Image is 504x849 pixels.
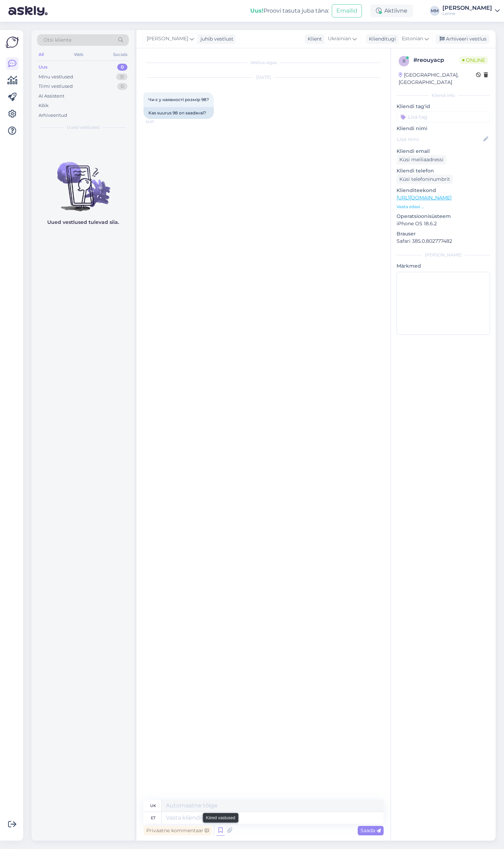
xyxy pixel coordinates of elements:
div: Aktiivne [370,5,413,17]
div: [PERSON_NAME] [442,5,492,11]
div: Kliendi info [397,92,490,99]
div: Privaatne kommentaar [143,826,212,835]
div: [PERSON_NAME] [397,252,490,258]
p: Safari 385.0.802777482 [397,238,490,245]
input: Lisa tag [397,112,490,122]
p: Vaata edasi ... [397,204,490,210]
span: Uued vestlused [67,124,99,130]
div: Uus [38,64,48,71]
img: Askly Logo [6,36,19,49]
div: Arhiveeritud [38,112,67,119]
div: Web [72,50,85,59]
p: Kliendi nimi [397,125,490,132]
div: 0 [117,64,127,71]
span: [PERSON_NAME] [147,35,188,43]
div: 31 [116,73,127,80]
p: Kliendi email [397,148,490,155]
div: uk [150,800,156,812]
div: [DATE] [143,74,384,80]
div: MM [430,6,440,16]
div: Socials [112,50,129,59]
p: Kliendi telefon [397,167,490,175]
div: Tiimi vestlused [38,83,73,90]
p: iPhone OS 18.6.2 [397,220,490,227]
p: Märkmed [397,262,490,270]
div: et [151,812,155,824]
div: Minu vestlused [38,73,73,80]
div: Vestlus algas [143,59,384,66]
img: No chats [31,149,134,212]
div: Küsi meiliaadressi [397,155,446,164]
span: Otsi kliente [43,36,71,44]
div: Küsi telefoninumbrit [397,175,453,184]
div: Lenne [442,11,492,16]
div: Klienditugi [366,35,396,43]
div: All [37,50,45,59]
p: Kliendi tag'id [397,103,490,110]
p: Operatsioonisüsteem [397,213,490,220]
span: 12:57 [146,119,172,125]
div: Kas suurus 98 on saadaval? [143,107,214,119]
input: Lisa nimi [397,135,482,143]
small: Kiired vastused [206,814,235,821]
a: [PERSON_NAME]Lenne [442,5,500,16]
span: Online [460,56,488,64]
b: Uus! [250,7,264,14]
div: [GEOGRAPHIC_DATA], [GEOGRAPHIC_DATA] [399,71,476,86]
div: AI Assistent [38,93,64,100]
div: juhib vestlust [198,35,233,43]
div: # reouyacp [413,56,460,64]
span: Чи є у наявності розмір 98? [148,97,209,102]
div: Proovi tasuta juba täna: [250,7,329,15]
div: Kõik [38,102,49,109]
span: Estonian [402,35,423,43]
p: Klienditeekond [397,187,490,194]
button: Emailid [332,4,362,17]
div: 0 [117,83,127,90]
span: Ukrainian [328,35,351,43]
p: Uued vestlused tulevad siia. [47,219,119,226]
span: r [402,58,406,64]
a: [URL][DOMAIN_NAME] [397,194,451,201]
span: Saada [360,827,381,834]
p: Brauser [397,230,490,238]
div: Klient [305,35,322,43]
div: Arhiveeri vestlus [435,34,489,44]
